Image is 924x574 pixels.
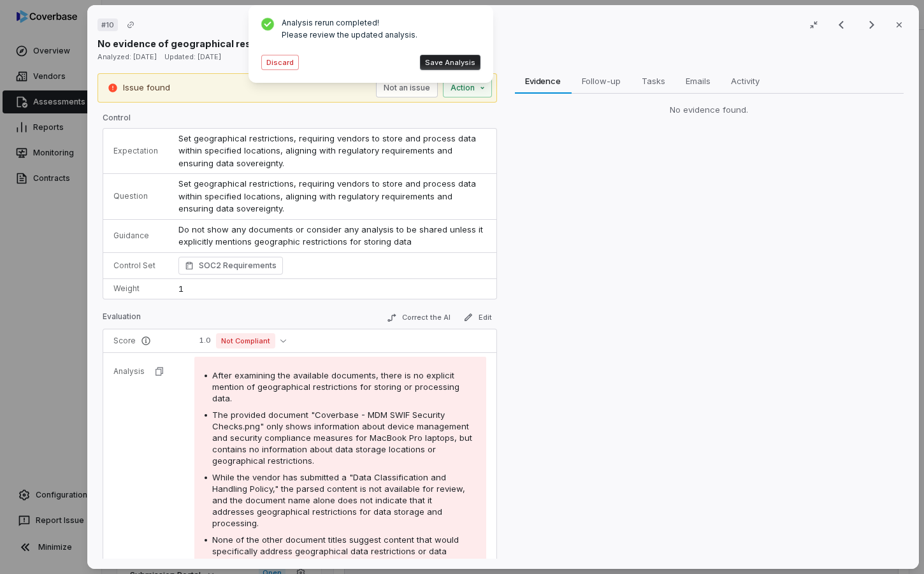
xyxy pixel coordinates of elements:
[212,472,465,528] span: While the vendor has submitted a "Data Classification and Handling Policy," the parsed content is...
[458,310,497,325] button: Edit
[178,283,184,294] span: 1
[726,73,765,89] span: Activity
[178,178,479,213] span: Set geographical restrictions, requiring vendors to store and process data within specified locat...
[178,133,479,168] span: Set geographical restrictions, requiring vendors to store and process data within specified locat...
[103,113,497,128] p: Control
[376,78,438,97] button: Not an issue
[216,333,275,348] span: Not Compliant
[113,146,158,156] p: Expectation
[212,535,459,568] span: None of the other document titles suggest content that would specifically address geographical da...
[282,18,417,27] span: Analysis rerun completed!
[97,52,157,61] span: Analyzed: [DATE]
[123,82,170,94] p: Issue found
[113,191,158,201] p: Question
[97,37,447,50] p: No evidence of geographical restrictions for data storage and processing
[113,231,158,241] p: Guidance
[520,73,566,89] span: Evidence
[515,104,904,117] div: No evidence found.
[637,73,670,89] span: Tasks
[164,52,221,61] span: Updated: [DATE]
[681,73,716,89] span: Emails
[194,333,291,348] button: 1.0Not Compliant
[212,410,472,466] span: The provided document "Coverbase - MDM SWIF Security Checks.png" only shows information about dev...
[577,73,626,89] span: Follow-up
[119,13,142,36] button: Copy link
[212,370,459,403] span: After examining the available documents, there is no explicit mention of geographical restriction...
[261,55,299,70] button: Discard
[178,224,486,248] p: Do not show any documents or consider any analysis to be shared unless it explicitly mentions geo...
[828,17,854,32] button: Previous result
[443,78,492,97] button: Action
[113,283,158,294] p: Weight
[420,55,480,70] button: Save Analysis
[113,336,174,346] p: Score
[101,20,114,30] span: # 10
[113,366,145,377] p: Analysis
[103,312,141,327] p: Evaluation
[282,30,417,39] span: Please review the updated analysis.
[113,261,158,271] p: Control Set
[859,17,884,32] button: Next result
[199,259,277,272] span: SOC2 Requirements
[382,310,456,326] button: Correct the AI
